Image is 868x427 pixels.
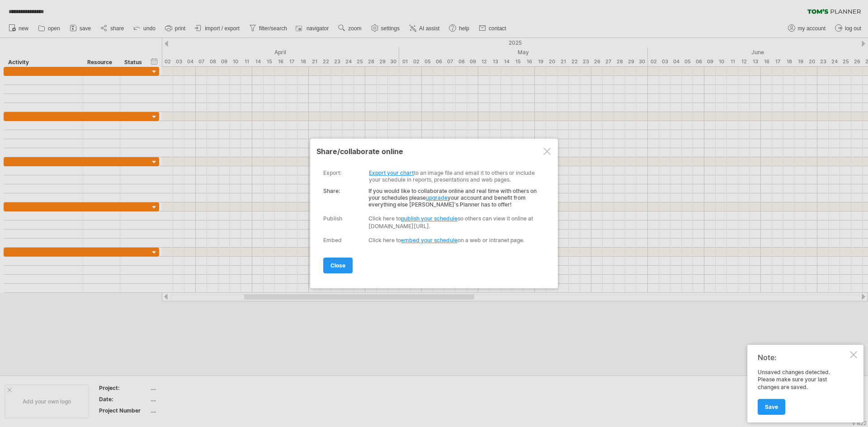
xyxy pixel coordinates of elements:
[330,262,345,269] span: close
[323,237,342,244] div: Embed
[401,215,458,222] a: publish your schedule
[426,194,448,201] a: upgrade
[368,215,541,230] div: Click here to so others can view it online at [DOMAIN_NAME][URL].
[323,258,353,273] a: close
[316,147,552,156] div: share/collaborate online
[758,353,848,362] div: Note:
[401,237,458,244] a: embed your schedule
[323,183,541,208] div: If you would like to collaborate online and real time with others on your schedules please your a...
[765,404,778,410] span: Save
[758,399,785,415] a: Save
[758,369,848,414] div: Unsaved changes detected. Please make sure your last changes are saved.
[369,169,414,176] a: Export your chart
[368,237,541,244] div: Click here to on a web or intranet page.
[323,215,342,222] div: Publish
[323,169,341,176] div: export:
[323,163,541,183] div: to an image file and email it to others or include your schedule in reports, presentations and we...
[323,188,340,194] strong: Share:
